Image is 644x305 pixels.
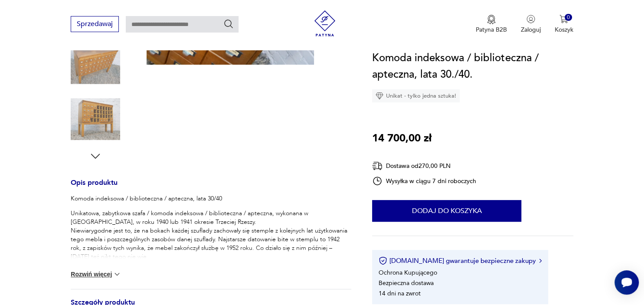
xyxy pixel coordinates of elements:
[71,194,351,203] p: Komoda indeksowa / biblioteczna / apteczna, lata 30/40
[379,256,387,265] img: Ikona certyfikatu
[372,161,382,171] img: Ikona dostawy
[372,176,476,186] div: Wysyłka w ciągu 7 dni roboczych
[476,15,507,34] a: Ikona medaluPatyna B2B
[71,39,120,89] img: Zdjęcie produktu Komoda indeksowa / biblioteczna / apteczna, lata 30./40.
[372,50,573,83] h1: Komoda indeksowa / biblioteczna / apteczna, lata 30./40.
[113,270,121,279] img: chevron down
[71,16,119,32] button: Sprzedawaj
[312,10,338,36] img: Patyna - sklep z meblami i dekoracjami vintage
[376,92,383,100] img: Ikona diamentu
[372,200,521,222] button: Dodaj do koszyka
[565,14,572,21] div: 0
[71,209,351,270] p: Unikatowa, zabytkowa szafa / komoda indeksowa / biblioteczna / apteczna, wykonana w [GEOGRAPHIC_D...
[555,15,573,34] button: 0Koszyk
[71,95,120,144] img: Zdjęcie produktu Komoda indeksowa / biblioteczna / apteczna, lata 30./40.
[372,161,476,171] div: Dostawa od 270,00 PLN
[71,180,351,194] h3: Opis produktu
[372,130,432,147] p: 14 700,00 zł
[476,15,507,34] button: Patyna B2B
[559,15,568,23] img: Ikona koszyka
[223,19,234,29] button: Szukaj
[71,22,119,28] a: Sprzedawaj
[379,279,434,287] li: Bezpieczna dostawa
[539,259,542,263] img: Ikona strzałki w prawo
[476,26,507,34] p: Patyna B2B
[379,269,437,277] li: Ochrona Kupującego
[379,256,541,265] button: [DOMAIN_NAME] gwarantuje bezpieczne zakupy
[71,270,121,279] button: Rozwiń więcej
[372,89,460,102] div: Unikat - tylko jedna sztuka!
[555,26,573,34] p: Koszyk
[379,289,421,298] li: 14 dni na zwrot
[487,15,496,24] img: Ikona medalu
[615,270,639,295] iframe: Smartsupp widget button
[526,15,535,23] img: Ikonka użytkownika
[521,15,541,34] button: Zaloguj
[521,26,541,34] p: Zaloguj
